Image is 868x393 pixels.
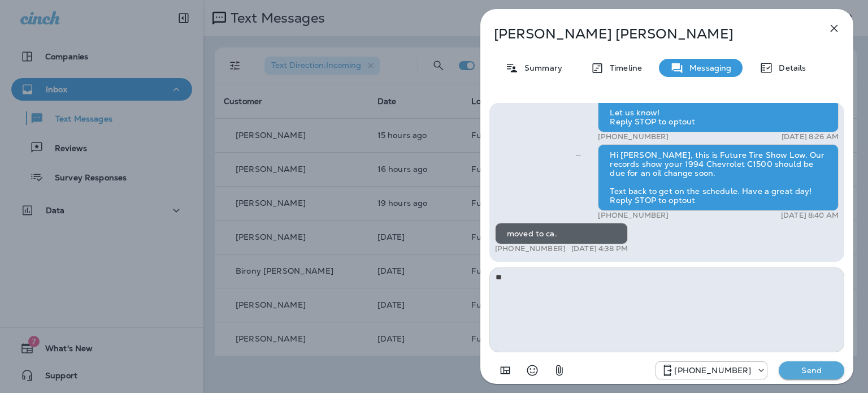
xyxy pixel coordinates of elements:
button: Add in a premade template [494,359,517,382]
p: Timeline [604,63,642,72]
div: Hi [PERSON_NAME], this is Future Tire Show Low. Our records show your 1994 Chevrolet C1500 should... [598,144,839,211]
p: [PHONE_NUMBER] [674,366,751,375]
div: moved to ca. [495,223,628,244]
p: [PHONE_NUMBER] [495,244,566,253]
div: +1 (928) 232-1970 [656,364,767,377]
button: Select an emoji [521,359,544,382]
p: [DATE] 4:38 PM [571,244,628,253]
p: [PERSON_NAME] [PERSON_NAME] [494,26,802,42]
p: Details [773,63,806,72]
p: [PHONE_NUMBER] [598,132,669,141]
button: Send [779,361,844,379]
p: [DATE] 8:40 AM [781,211,839,220]
p: Send [788,365,835,375]
p: Messaging [684,63,731,72]
span: Sent [575,149,581,159]
p: [PHONE_NUMBER] [598,211,669,220]
p: Summary [519,63,562,72]
p: [DATE] 8:26 AM [782,132,839,141]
